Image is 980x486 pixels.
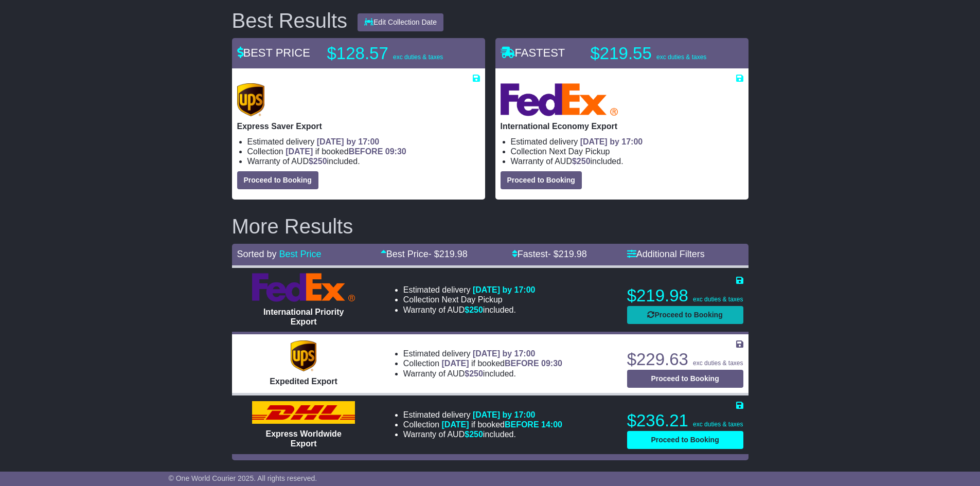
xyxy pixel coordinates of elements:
[247,156,480,166] li: Warranty of AUD included.
[627,306,743,324] button: Proceed to Booking
[237,171,318,189] button: Proceed to Booking
[403,429,562,439] li: Warranty of AUD included.
[541,359,562,368] span: 09:30
[693,421,743,428] span: exc duties & taxes
[469,305,483,314] span: 250
[403,358,562,368] li: Collection
[270,377,337,386] span: Expedited Export
[559,249,587,259] span: 219.98
[442,359,562,368] span: if booked
[693,296,743,303] span: exc duties & taxes
[237,46,310,59] span: BEST PRICE
[572,157,591,166] span: $
[473,285,536,294] span: [DATE] by 17:00
[465,430,483,439] span: $
[247,147,480,156] li: Collection
[580,137,643,146] span: [DATE] by 17:00
[403,369,562,379] li: Warranty of AUD included.
[627,249,705,259] a: Additional Filters
[627,285,743,306] p: $219.98
[349,147,383,156] span: BEFORE
[473,410,536,419] span: [DATE] by 17:00
[693,359,743,367] span: exc duties & taxes
[403,285,536,295] li: Estimated delivery
[548,249,587,259] span: - $
[439,249,468,259] span: 219.98
[232,215,749,238] h2: More Results
[403,295,536,304] li: Collection
[237,249,277,259] span: Sorted by
[385,147,406,156] span: 09:30
[169,474,317,482] span: © One World Courier 2025. All rights reserved.
[393,53,443,61] span: exc duties & taxes
[627,370,743,388] button: Proceed to Booking
[469,430,483,439] span: 250
[512,249,587,259] a: Fastest- $219.98
[511,137,743,147] li: Estimated delivery
[403,349,562,358] li: Estimated delivery
[265,429,341,448] span: Express Worldwide Export
[465,305,483,314] span: $
[252,273,355,302] img: FedEx Express: International Priority Export
[469,369,483,378] span: 250
[286,147,406,156] span: if booked
[327,43,456,64] p: $128.57
[627,349,743,370] p: $229.63
[381,249,468,259] a: Best Price- $219.98
[442,295,503,304] span: Next Day Pickup
[317,137,380,146] span: [DATE] by 17:00
[511,147,743,156] li: Collection
[358,13,443,31] button: Edit Collection Date
[263,308,344,326] span: International Priority Export
[403,420,562,429] li: Collection
[237,121,480,131] p: Express Saver Export
[403,305,536,315] li: Warranty of AUD included.
[501,46,565,59] span: FASTEST
[511,156,743,166] li: Warranty of AUD included.
[627,431,743,449] button: Proceed to Booking
[247,137,480,147] li: Estimated delivery
[309,157,327,166] span: $
[501,83,618,116] img: FedEx Express: International Economy Export
[505,420,539,429] span: BEFORE
[429,249,468,259] span: - $
[291,340,316,371] img: UPS (new): Expedited Export
[501,121,743,131] p: International Economy Export
[656,53,706,61] span: exc duties & taxes
[541,420,562,429] span: 14:00
[505,359,539,368] span: BEFORE
[286,147,313,156] span: [DATE]
[591,43,719,64] p: $219.55
[627,410,743,431] p: $236.21
[442,359,469,368] span: [DATE]
[549,147,610,156] span: Next Day Pickup
[227,9,353,32] div: Best Results
[577,157,591,166] span: 250
[465,369,483,378] span: $
[442,420,562,429] span: if booked
[237,83,265,116] img: UPS (new): Express Saver Export
[473,349,536,358] span: [DATE] by 17:00
[403,410,562,420] li: Estimated delivery
[313,157,327,166] span: 250
[279,249,322,259] a: Best Price
[501,171,582,189] button: Proceed to Booking
[252,401,355,424] img: DHL: Express Worldwide Export
[442,420,469,429] span: [DATE]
